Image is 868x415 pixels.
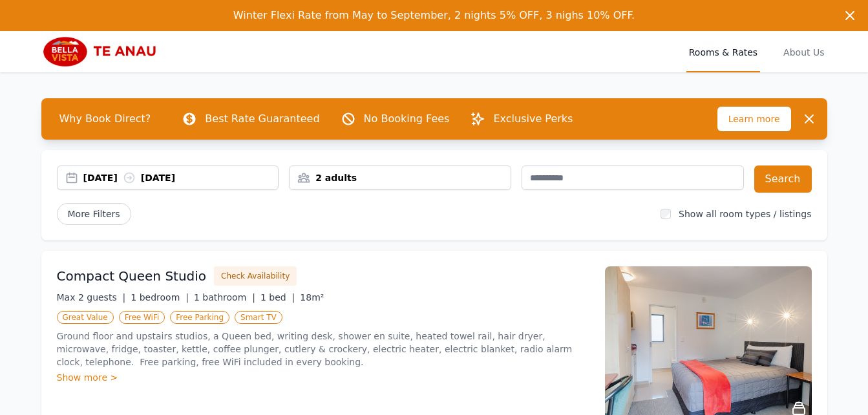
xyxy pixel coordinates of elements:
button: Check Availability [214,266,297,286]
span: Great Value [57,311,114,324]
span: 1 bed | [260,292,295,303]
p: Best Rate Guaranteed [205,111,319,127]
a: Rooms & Rates [686,31,760,72]
div: Show more > [57,371,589,384]
span: 1 bedroom | [131,292,189,303]
p: Exclusive Perks [493,111,573,127]
p: Ground floor and upstairs studios, a Queen bed, writing desk, shower en suite, heated towel rail,... [57,330,589,368]
span: Smart TV [235,311,282,324]
span: Free Parking [170,311,229,324]
label: Show all room types / listings [679,209,811,219]
div: [DATE] [DATE] [83,171,279,184]
span: Why Book Direct? [49,106,162,132]
p: No Booking Fees [364,111,450,127]
span: Free WiFi [119,311,165,324]
span: Max 2 guests | [57,292,126,303]
span: Winter Flexi Rate from May to September, 2 nights 5% OFF, 3 nighs 10% OFF. [233,9,635,21]
span: More Filters [57,203,131,225]
span: Learn more [717,107,791,131]
a: About Us [781,31,827,72]
div: 2 adults [290,171,511,184]
h3: Compact Queen Studio [57,267,207,285]
img: Bella Vista Te Anau [41,36,165,67]
button: Search [754,165,812,193]
span: 18m² [300,292,324,303]
span: 1 bathroom | [194,292,255,303]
